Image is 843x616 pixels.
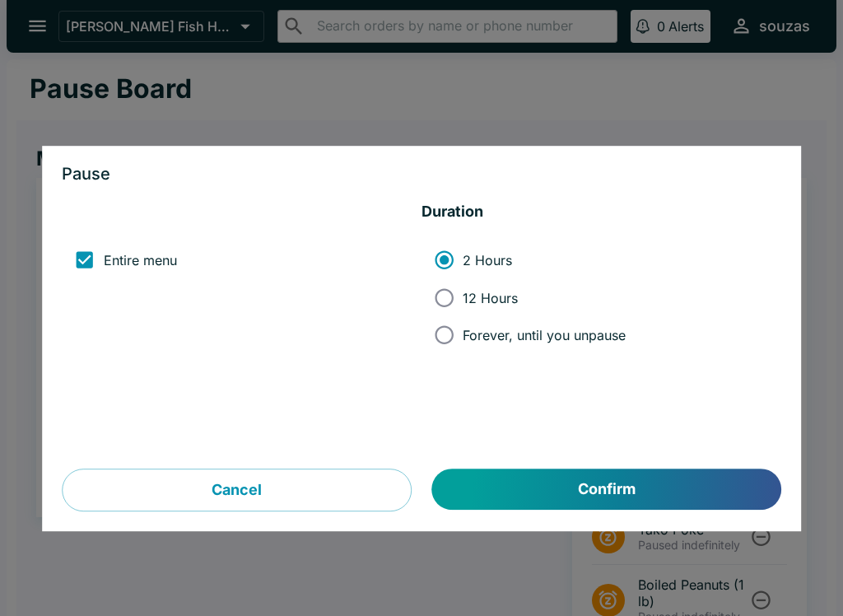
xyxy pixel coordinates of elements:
h3: Pause [62,166,781,183]
h5: Duration [421,203,781,222]
span: 12 Hours [463,290,518,306]
span: Forever, until you unpause [463,327,626,343]
span: Entire menu [104,252,177,268]
span: 2 Hours [463,252,512,268]
h5: ‏ [62,203,421,222]
button: Cancel [62,469,412,512]
button: Confirm [432,469,781,511]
